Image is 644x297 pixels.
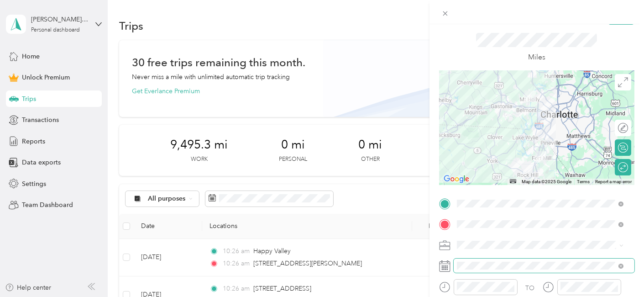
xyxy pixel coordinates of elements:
[441,173,471,185] a: Open this area in Google Maps (opens a new window)
[441,173,471,185] img: Google
[593,246,644,297] iframe: Everlance-gr Chat Button Frame
[510,179,516,183] button: Keyboard shortcuts
[595,179,632,184] a: Report a map error
[522,179,571,184] span: Map data ©2025 Google
[528,52,545,63] p: Miles
[525,283,534,293] div: TO
[577,179,590,184] a: Terms (opens in new tab)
